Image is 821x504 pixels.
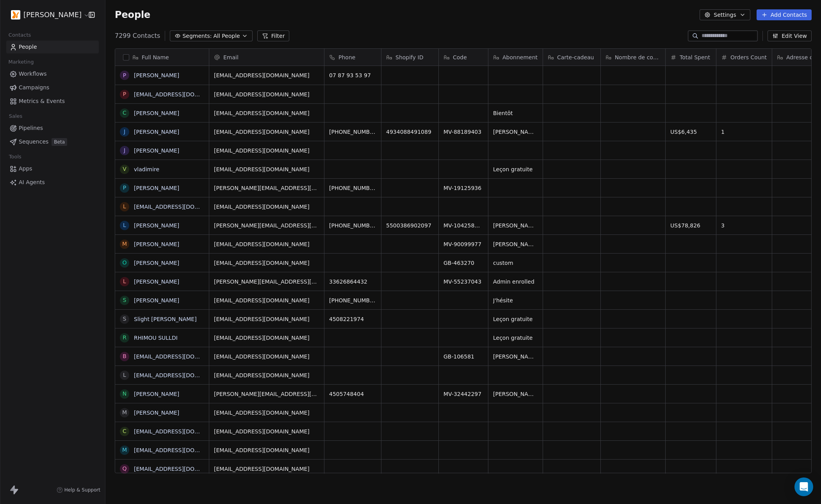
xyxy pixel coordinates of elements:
span: Bientôt [493,109,538,117]
span: Shopify ID [395,53,423,61]
div: q [122,465,126,473]
span: 4934088491089 [386,128,434,136]
span: People [19,43,37,51]
div: Nombre de cours [601,49,665,66]
div: O [122,259,126,267]
div: M [122,240,127,248]
div: p [123,90,126,98]
span: AI Agents [19,178,45,186]
span: [EMAIL_ADDRESS][DOMAIN_NAME] [214,353,319,360]
span: US$78,826 [670,222,711,229]
a: [EMAIL_ADDRESS][DOMAIN_NAME] [134,447,230,453]
span: Full Name [142,53,169,61]
span: [PERSON_NAME] [493,222,538,229]
span: Code [453,53,467,61]
div: P [123,71,126,80]
span: [EMAIL_ADDRESS][DOMAIN_NAME] [214,334,319,342]
a: SequencesBeta [6,135,99,148]
a: [PERSON_NAME] [134,147,179,154]
span: US$6,435 [670,128,711,136]
span: Sequences [19,138,48,146]
span: Leçon gratuite [493,315,538,323]
div: v [123,165,126,173]
span: [EMAIL_ADDRESS][DOMAIN_NAME] [214,203,319,211]
span: [EMAIL_ADDRESS][DOMAIN_NAME] [214,240,319,248]
div: Email [209,49,324,66]
span: [EMAIL_ADDRESS][DOMAIN_NAME] [214,91,319,98]
a: AI Agents [6,176,99,189]
span: 7299 Contacts [115,31,160,41]
div: Open Intercom Messenger [794,477,813,496]
span: Leçon gratuite [493,334,538,342]
span: MV-90099977 [443,240,483,248]
span: Nombre de cours [615,53,661,61]
a: People [6,41,99,53]
span: custom [493,259,538,267]
span: [EMAIL_ADDRESS][DOMAIN_NAME] [214,465,319,473]
span: 3 [721,222,767,229]
div: Phone [324,49,381,66]
span: Tools [5,151,25,163]
span: [EMAIL_ADDRESS][DOMAIN_NAME] [214,446,319,454]
span: [EMAIL_ADDRESS][DOMAIN_NAME] [214,147,319,154]
div: Shopify ID [381,49,438,66]
a: [PERSON_NAME] [134,279,179,285]
div: S [123,296,126,304]
span: [EMAIL_ADDRESS][DOMAIN_NAME] [214,259,319,267]
span: Workflows [19,70,47,78]
a: RHIMOU SULLDI [134,335,178,341]
span: MV-19125936 [443,184,483,192]
a: [PERSON_NAME] [134,222,179,229]
a: [PERSON_NAME] [134,297,179,303]
span: MV-88189403 [443,128,483,136]
span: Abonnement [502,53,538,61]
span: GB-463270 [443,259,483,267]
a: vladimire [134,166,159,172]
a: Pipelines [6,122,99,135]
div: R [123,334,126,342]
span: J'hésite [493,296,538,304]
button: Settings [700,9,750,20]
span: [PHONE_NUMBER] [329,128,376,136]
span: GB-106581 [443,353,483,360]
div: b [123,352,126,360]
a: [EMAIL_ADDRESS][DOMAIN_NAME] [134,466,230,472]
span: [PERSON_NAME] [493,353,538,360]
span: [EMAIL_ADDRESS][DOMAIN_NAME] [214,296,319,304]
span: [PERSON_NAME] [493,240,538,248]
button: Add Contacts [757,9,812,20]
a: [EMAIL_ADDRESS][DOMAIN_NAME] [134,91,230,98]
span: Segments: [182,32,212,40]
span: [PERSON_NAME][EMAIL_ADDRESS][PERSON_NAME][DOMAIN_NAME] [214,390,319,398]
button: Filter [257,30,290,41]
a: Campaigns [6,81,99,94]
span: Admin enrolled [493,278,538,286]
span: 1 [721,128,767,136]
span: [PERSON_NAME][EMAIL_ADDRESS][DOMAIN_NAME] [214,278,319,286]
a: Workflows [6,67,99,80]
div: Orders Count [716,49,772,66]
span: [EMAIL_ADDRESS][DOMAIN_NAME] [214,109,319,117]
div: L [123,277,126,286]
span: Apps [19,165,32,173]
span: 4508221974 [329,315,376,323]
a: [EMAIL_ADDRESS][DOMAIN_NAME] [134,428,230,435]
a: Slight [PERSON_NAME] [134,316,197,322]
span: Carte-cadeau [557,53,594,61]
div: m [122,446,127,454]
span: [EMAIL_ADDRESS][DOMAIN_NAME] [214,371,319,379]
span: Sales [5,110,26,122]
div: grid [115,66,209,474]
a: [PERSON_NAME] [134,185,179,191]
span: 33626864432 [329,278,376,286]
a: Metrics & Events [6,95,99,108]
a: [EMAIL_ADDRESS][DOMAIN_NAME] [134,353,230,360]
div: C [123,109,126,117]
button: Edit View [768,30,812,41]
div: N [123,390,126,398]
span: Contacts [5,29,34,41]
div: Abonnement [488,49,543,66]
div: J [124,128,125,136]
span: 5500386902097 [386,222,434,229]
a: [PERSON_NAME] [134,391,179,397]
